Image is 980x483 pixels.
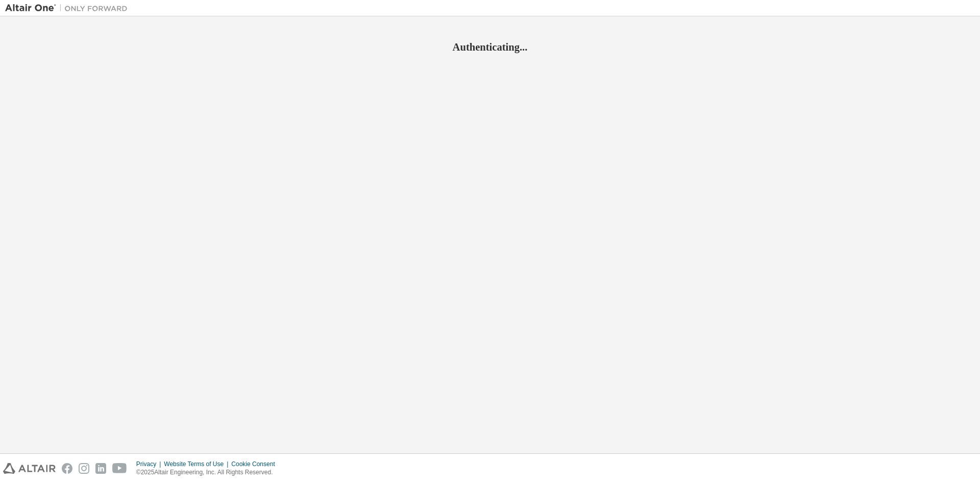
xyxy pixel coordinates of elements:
[166,460,241,468] div: Website Terms of Use
[95,463,106,474] img: linkedin.svg
[62,463,72,474] img: facebook.svg
[136,460,166,468] div: Privacy
[112,463,127,474] img: youtube.svg
[3,463,56,474] img: altair_logo.svg
[5,3,133,13] img: Altair One
[79,463,89,474] img: instagram.svg
[5,40,975,54] h2: Authenticating...
[136,468,294,477] p: © 2025 Altair Engineering, Inc. All Rights Reserved.
[241,460,294,468] div: Cookie Consent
